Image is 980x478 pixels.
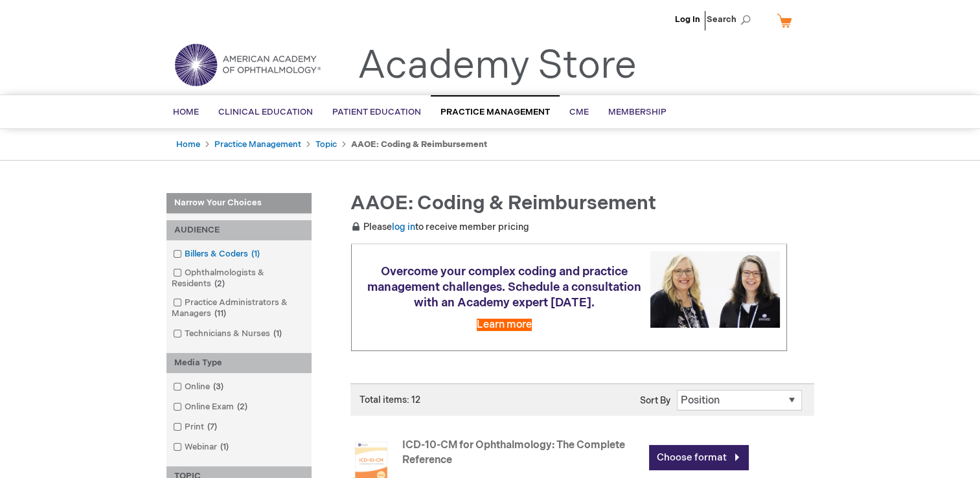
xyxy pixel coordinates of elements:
[270,328,285,339] span: 1
[170,267,308,290] a: Ophthalmologists & Residents2
[640,395,670,406] label: Sort By
[214,139,301,150] a: Practice Management
[211,279,228,289] span: 2
[358,43,637,89] a: Academy Store
[332,107,421,117] span: Patient Education
[351,139,487,150] strong: AAOE: Coding & Reimbursement
[248,249,263,259] span: 1
[477,319,532,331] a: Learn more
[707,6,756,32] span: Search
[392,222,415,233] a: log in
[608,107,667,117] span: Membership
[170,381,229,393] a: Online3
[650,251,780,327] img: Schedule a consultation with an Academy expert today
[173,107,199,117] span: Home
[176,139,200,150] a: Home
[210,381,227,392] span: 3
[234,402,251,412] span: 2
[569,107,589,117] span: CME
[170,248,265,260] a: Billers & Coders1
[402,439,625,466] a: ICD-10-CM for Ophthalmology: The Complete Reference
[170,297,308,320] a: Practice Administrators & Managers11
[218,107,313,117] span: Clinical Education
[350,192,656,215] span: AAOE: Coding & Reimbursement
[211,308,229,319] span: 11
[166,193,312,214] strong: Narrow Your Choices
[440,107,550,117] span: Practice Management
[359,394,420,405] span: Total items: 12
[166,220,312,240] div: AUDIENCE
[649,445,749,470] a: Choose format
[675,14,700,25] a: Log In
[315,139,337,150] a: Topic
[350,222,529,233] span: Please to receive member pricing
[170,401,253,413] a: Online Exam2
[170,421,222,433] a: Print7
[367,265,641,310] span: Overcome your complex coding and practice management challenges. Schedule a consultation with an ...
[170,328,287,340] a: Technicians & Nurses1
[170,441,234,453] a: Webinar1
[217,442,232,452] span: 1
[166,353,312,373] div: Media Type
[204,422,220,432] span: 7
